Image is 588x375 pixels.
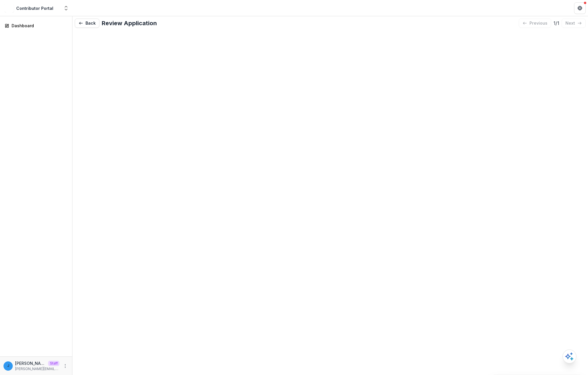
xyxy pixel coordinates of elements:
div: Dashboard [12,23,65,29]
button: Back [75,19,99,28]
p: next [565,21,575,26]
p: [PERSON_NAME][EMAIL_ADDRESS][DOMAIN_NAME] [15,360,46,366]
a: Dashboard [2,21,70,30]
p: 1 / 1 [554,20,559,27]
button: next [562,19,586,28]
button: previous [519,19,551,28]
h2: Review Application [102,20,157,27]
img: Contributor Portal [5,3,14,13]
div: jonah@trytemelio.com [7,364,9,368]
button: Get Help [574,2,586,14]
div: Contributor Portal [16,5,53,11]
button: More [62,363,69,369]
button: Open AI Assistant [562,349,576,363]
button: Open entity switcher [62,2,70,14]
p: Staff [48,361,59,366]
p: [PERSON_NAME][EMAIL_ADDRESS][DOMAIN_NAME] [15,366,59,372]
p: previous [529,21,547,26]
